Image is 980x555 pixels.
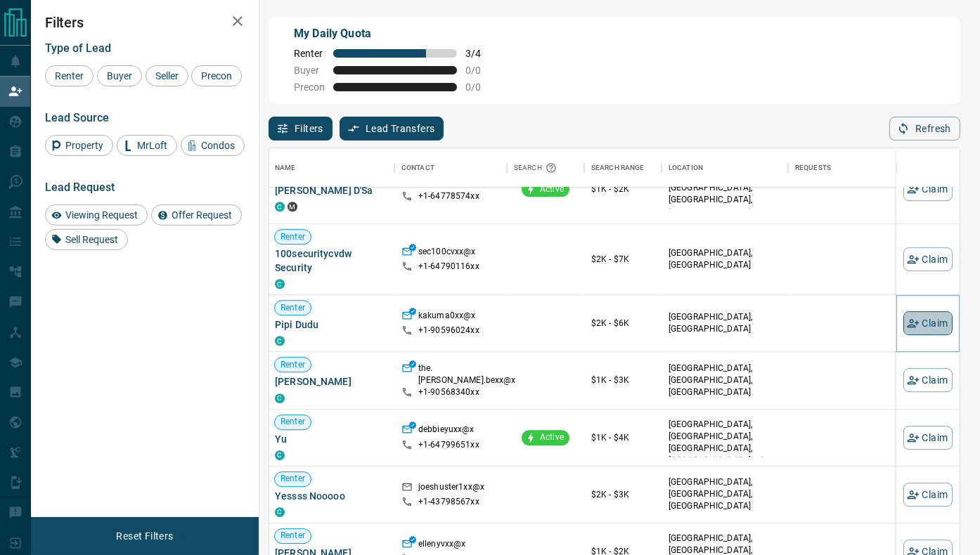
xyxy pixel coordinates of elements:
[418,496,479,508] p: +1- 43798567xx
[117,135,177,156] div: MrLoft
[903,177,953,201] button: Claim
[903,369,953,393] button: Claim
[97,65,142,86] div: Buyer
[418,246,476,261] p: sec100cvxx@x
[275,318,387,332] span: Pipi Dudu
[45,181,115,194] span: Lead Request
[60,234,123,245] span: Sell Request
[903,247,953,271] button: Claim
[418,190,479,202] p: +1- 64778574xx
[418,310,475,325] p: kakuma0xx@x
[60,140,108,151] span: Property
[889,117,960,141] button: Refresh
[340,117,444,141] button: Lead Transfers
[269,117,333,141] button: Filters
[294,48,325,59] span: Renter
[275,202,285,211] div: condos.ca
[288,202,297,211] div: mrloft.ca
[788,148,915,188] div: Requests
[275,507,285,517] div: condos.ca
[465,81,496,93] span: 0 / 0
[268,148,394,188] div: Name
[45,65,94,86] div: Renter
[50,70,89,81] span: Renter
[167,209,237,221] span: Offer Request
[275,183,387,197] span: [PERSON_NAME] D'Sa
[275,393,285,403] div: condos.ca
[418,424,475,439] p: debbieyuxx@x
[132,140,172,151] span: MrLoft
[181,135,245,156] div: Condos
[275,359,311,371] span: Renter
[669,363,781,398] p: [GEOGRAPHIC_DATA], [GEOGRAPHIC_DATA], [GEOGRAPHIC_DATA]
[275,375,387,389] span: [PERSON_NAME]
[418,261,479,273] p: +1- 64790116xx
[275,148,296,188] div: Name
[275,489,387,503] span: Yessss Nooooo
[45,229,128,250] div: Sell Request
[401,148,434,188] div: Contact
[534,183,569,195] span: Active
[146,65,188,86] div: Seller
[151,204,242,226] div: Offer Request
[394,148,507,188] div: Contact
[584,148,662,188] div: Search Range
[45,111,109,124] span: Lead Source
[418,538,465,553] p: ellenyvxx@x
[465,48,496,59] span: 3 / 4
[903,483,953,507] button: Claim
[275,432,387,446] span: Yu
[591,183,655,195] p: $1K - $2K
[294,81,325,93] span: Precon
[275,337,285,346] div: condos.ca
[45,41,111,55] span: Type of Lead
[45,204,148,226] div: Viewing Request
[903,312,953,336] button: Claim
[196,140,240,151] span: Condos
[591,374,655,387] p: $1K - $3K
[669,311,781,335] p: [GEOGRAPHIC_DATA], [GEOGRAPHIC_DATA]
[591,488,655,501] p: $2K - $3K
[669,419,781,467] p: East End, Midtown | Central
[591,148,645,188] div: Search Range
[418,386,479,398] p: +1- 90568340xx
[275,450,285,460] div: condos.ca
[275,530,311,542] span: Renter
[795,148,831,188] div: Requests
[418,439,479,451] p: +1- 64799651xx
[294,65,325,76] span: Buyer
[534,431,569,443] span: Active
[669,247,781,271] p: [GEOGRAPHIC_DATA], [GEOGRAPHIC_DATA]
[591,253,655,266] p: $2K - $7K
[275,247,387,275] span: 100securitycvdw Security
[45,135,113,156] div: Property
[102,70,137,81] span: Buyer
[591,431,655,444] p: $1K - $4K
[514,148,560,188] div: Search
[275,302,311,314] span: Renter
[275,416,311,428] span: Renter
[591,318,655,330] p: $2K - $6K
[196,70,237,81] span: Precon
[465,65,496,76] span: 0 / 0
[669,476,781,512] p: [GEOGRAPHIC_DATA], [GEOGRAPHIC_DATA], [GEOGRAPHIC_DATA]
[275,231,311,243] span: Renter
[275,280,285,289] div: condos.ca
[191,65,242,86] div: Precon
[60,209,143,221] span: Viewing Request
[418,481,484,496] p: joeshuster1xx@x
[903,426,953,450] button: Claim
[418,325,479,337] p: +1- 90596024xx
[107,524,182,548] button: Reset Filters
[275,473,311,485] span: Renter
[294,25,496,42] p: My Daily Quota
[669,148,703,188] div: Location
[669,170,781,218] p: East End
[45,14,245,31] h2: Filters
[150,70,183,81] span: Seller
[418,363,516,386] p: the.[PERSON_NAME].bexx@x
[662,148,788,188] div: Location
